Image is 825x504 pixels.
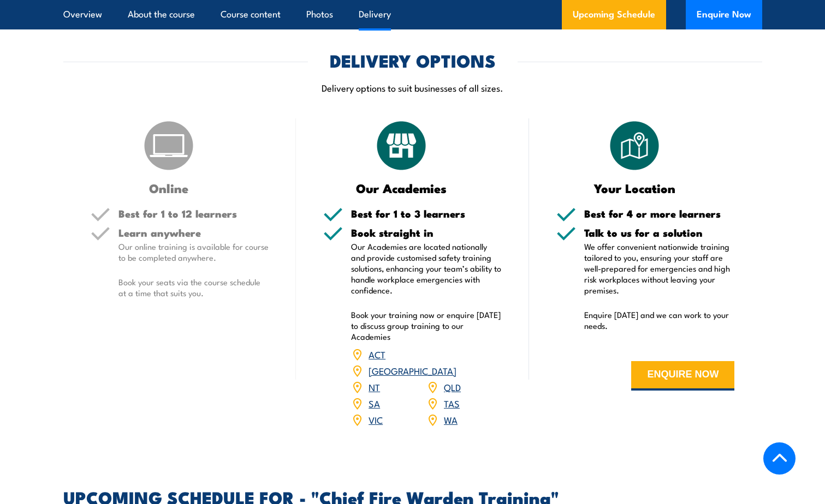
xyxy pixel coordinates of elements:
p: Enquire [DATE] and we can work to your needs. [584,309,735,331]
a: TAS [444,397,460,410]
p: We offer convenient nationwide training tailored to you, ensuring your staff are well-prepared fo... [584,241,735,296]
a: NT [369,380,380,393]
p: Delivery options to suit businesses of all sizes. [63,81,762,94]
a: VIC [369,413,383,426]
h3: Our Academies [323,182,480,194]
h5: Learn anywhere [118,227,269,238]
h5: Best for 1 to 3 learners [351,208,502,219]
h5: Best for 4 or more learners [584,208,735,219]
p: Our Academies are located nationally and provide customised safety training solutions, enhancing ... [351,241,502,296]
h5: Best for 1 to 12 learners [118,208,269,219]
h3: Your Location [556,182,713,194]
h2: DELIVERY OPTIONS [330,52,496,68]
a: ACT [369,347,385,361]
a: SA [369,397,380,410]
a: QLD [444,380,461,393]
button: ENQUIRE NOW [631,361,734,391]
p: Our online training is available for course to be completed anywhere. [118,241,269,263]
h5: Book straight in [351,227,502,238]
h5: Talk to us for a solution [584,227,735,238]
h3: Online [91,182,247,194]
a: WA [444,413,458,426]
a: [GEOGRAPHIC_DATA] [369,364,456,377]
p: Book your seats via the course schedule at a time that suits you. [118,277,269,298]
p: Book your training now or enquire [DATE] to discuss group training to our Academies [351,309,502,342]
